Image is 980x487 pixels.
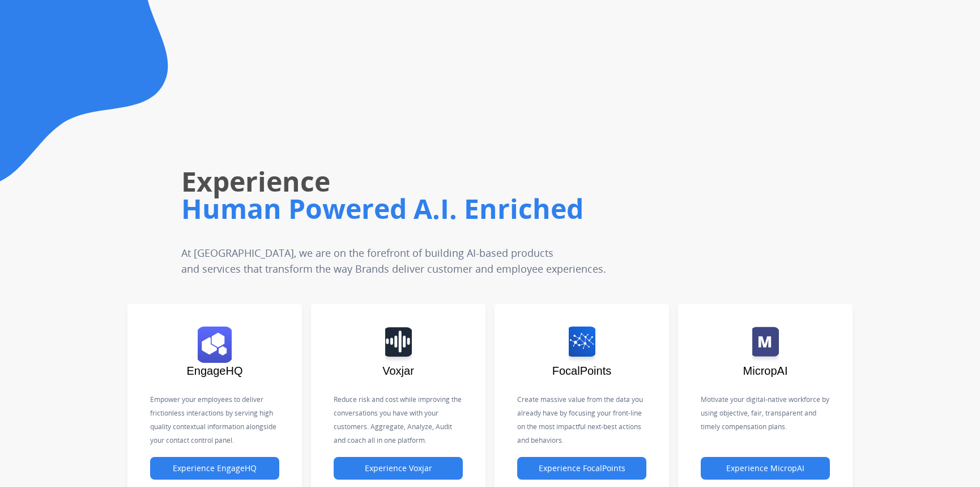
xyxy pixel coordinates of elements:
[187,365,243,377] span: EngageHQ
[701,393,830,434] p: Motivate your digital-native workforce by using objective, fair, transparent and timely compensat...
[334,393,463,447] p: Reduce risk and cost while improving the conversations you have with your customers. Aggregate, A...
[334,464,463,473] a: Experience Voxjar
[701,464,830,473] a: Experience MicropAI
[552,365,612,377] span: FocalPoints
[181,190,696,227] h1: Human Powered A.I. Enriched
[334,457,463,480] button: Experience Voxjar
[385,327,412,363] img: logo
[181,163,696,200] h1: Experience
[517,393,646,447] p: Create massive value from the data you already have by focusing your front-line on the most impac...
[517,464,646,473] a: Experience FocalPoints
[150,457,279,480] button: Experience EngageHQ
[569,327,595,363] img: logo
[150,393,279,447] p: Empower your employees to deliver frictionless interactions by serving high quality contextual in...
[743,365,788,377] span: MicropAI
[150,464,279,473] a: Experience EngageHQ
[701,457,830,480] button: Experience MicropAI
[517,457,646,480] button: Experience FocalPoints
[181,245,623,277] p: At [GEOGRAPHIC_DATA], we are on the forefront of building AI-based products and services that tra...
[752,327,779,363] img: logo
[382,365,414,377] span: Voxjar
[198,327,232,363] img: logo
